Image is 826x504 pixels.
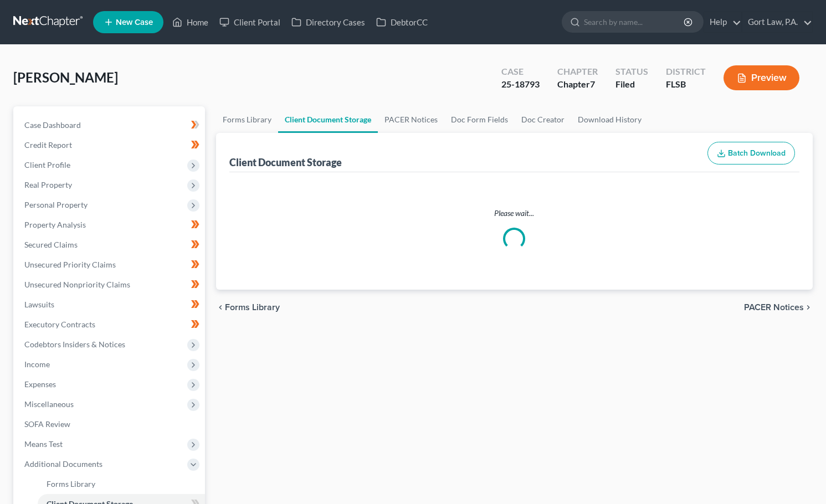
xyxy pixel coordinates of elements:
[371,12,433,32] a: DebtorCC
[24,359,50,369] span: Income
[744,303,813,312] button: PACER Notices chevron_right
[666,65,706,78] div: District
[378,106,444,133] a: PACER Notices
[216,303,280,312] button: chevron_left Forms Library
[232,208,797,219] p: Please wait...
[16,315,205,335] a: Executory Contracts
[13,69,118,85] span: [PERSON_NAME]
[24,240,78,249] span: Secured Claims
[16,275,205,295] a: Unsecured Nonpriority Claims
[24,439,63,449] span: Means Test
[24,180,72,189] span: Real Property
[557,65,598,78] div: Chapter
[16,255,205,275] a: Unsecured Priority Claims
[501,65,540,78] div: Case
[24,379,56,389] span: Expenses
[571,106,648,133] a: Download History
[16,115,205,135] a: Case Dashboard
[38,474,205,494] a: Forms Library
[804,303,813,312] i: chevron_right
[16,235,205,255] a: Secured Claims
[24,220,86,229] span: Property Analysis
[24,200,88,209] span: Personal Property
[707,142,795,165] button: Batch Download
[214,12,286,32] a: Client Portal
[225,303,280,312] span: Forms Library
[704,12,741,32] a: Help
[167,12,214,32] a: Home
[24,260,116,269] span: Unsecured Priority Claims
[116,18,153,27] span: New Case
[590,79,595,89] span: 7
[557,78,598,91] div: Chapter
[515,106,571,133] a: Doc Creator
[286,12,371,32] a: Directory Cases
[728,148,786,158] span: Batch Download
[744,303,804,312] span: PACER Notices
[24,459,102,469] span: Additional Documents
[724,65,799,90] button: Preview
[16,295,205,315] a: Lawsuits
[584,12,685,32] input: Search by name...
[24,120,81,130] span: Case Dashboard
[444,106,515,133] a: Doc Form Fields
[16,414,205,434] a: SOFA Review
[24,340,125,349] span: Codebtors Insiders & Notices
[666,78,706,91] div: FLSB
[16,135,205,155] a: Credit Report
[615,78,648,91] div: Filed
[501,78,540,91] div: 25-18793
[229,156,342,169] div: Client Document Storage
[278,106,378,133] a: Client Document Storage
[47,479,95,488] span: Forms Library
[24,320,95,329] span: Executory Contracts
[24,140,72,150] span: Credit Report
[742,12,812,32] a: Gort Law, P.A.
[216,303,225,312] i: chevron_left
[24,419,70,429] span: SOFA Review
[24,399,74,409] span: Miscellaneous
[24,300,54,309] span: Lawsuits
[16,215,205,235] a: Property Analysis
[24,280,130,289] span: Unsecured Nonpriority Claims
[615,65,648,78] div: Status
[216,106,278,133] a: Forms Library
[24,160,70,169] span: Client Profile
